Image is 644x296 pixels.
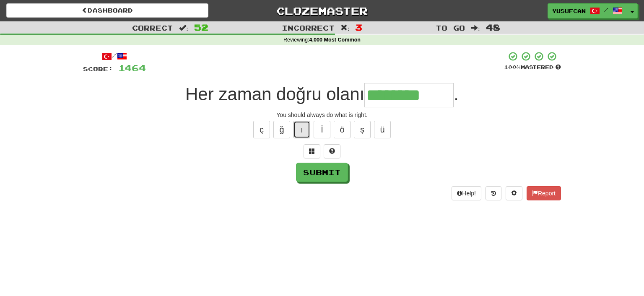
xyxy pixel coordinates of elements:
span: 3 [355,22,362,32]
a: Clozemaster [221,3,423,18]
button: ü [374,121,391,138]
span: To go [436,23,465,32]
strong: 4,000 Most Common [309,37,361,43]
a: yusufcan / [548,3,627,18]
button: Report [527,186,561,200]
button: Switch sentence to multiple choice alt+p [304,144,320,158]
div: You should always do what is right. [83,111,561,119]
span: Correct [132,23,173,32]
button: Submit [296,163,348,182]
div: Mastered [504,64,561,71]
button: ç [253,121,270,138]
button: ö [334,121,351,138]
span: : [340,24,350,31]
span: 100 % [504,64,521,70]
span: Score: [83,65,113,73]
div: / [83,51,146,62]
span: 52 [194,22,208,32]
button: ğ [273,121,290,138]
span: 48 [486,22,500,32]
span: / [604,7,608,13]
span: : [179,24,188,31]
button: Round history (alt+y) [486,186,501,200]
button: ı [293,121,310,138]
span: Her zaman doğru olanı [185,84,364,104]
a: Dashboard [6,3,208,18]
button: İ [314,121,330,138]
span: Incorrect [282,23,335,32]
span: : [471,24,480,31]
span: 1464 [118,62,146,73]
span: yusufcan [552,7,586,15]
button: Single letter hint - you only get 1 per sentence and score half the points! alt+h [324,144,340,158]
button: ş [354,121,371,138]
button: Help! [452,186,481,200]
span: . [454,84,459,104]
